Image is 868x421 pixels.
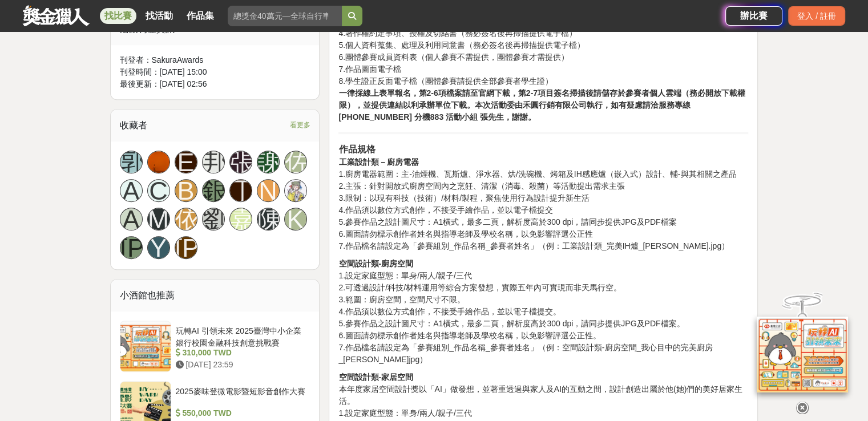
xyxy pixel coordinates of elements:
strong: 空間設計類-家居空間 [338,373,413,382]
a: K [284,208,307,230]
a: Y [147,236,170,259]
img: Avatar [285,180,306,201]
strong: 作品規格 [338,144,375,154]
a: 依 [175,208,197,230]
a: 嘉 [229,208,252,230]
img: Avatar [148,151,169,173]
div: 最後更新： [DATE] 02:56 [120,78,310,90]
a: 丁 [229,179,252,202]
div: 小酒館也推薦 [111,280,320,311]
div: 550,000 TWD [176,407,306,419]
a: [PERSON_NAME] [175,236,197,259]
a: 邦 [202,151,225,173]
a: C [147,179,170,202]
a: 找比賽 [100,8,136,24]
span: 看更多 [289,119,310,131]
a: Avatar [147,151,170,173]
a: [PERSON_NAME] [120,236,143,259]
a: M [147,208,170,230]
p: 1.廚房電器範圍：主-油煙機、瓦斯爐、淨水器、烘/洗碗機、烤箱及IH感應爐（嵌入式）設計、輔-與其相關之產品 2.主張：針對開放式廚房空間內之烹飪、清潔（消毒、殺菌）等活動提出需求主張 3.限制... [338,143,748,252]
a: 佐 [284,151,307,173]
a: 銀 [202,179,225,202]
a: E [175,151,197,173]
a: N [257,179,280,202]
div: [DATE] 23:59 [176,359,306,371]
strong: 空間設計類-廚房空間 [338,259,413,268]
strong: 工業設計類－廚房電器 [338,157,418,167]
input: 總獎金40萬元—全球自行車設計比賽 [228,6,342,26]
a: A [120,179,143,202]
a: 陳 [257,208,280,230]
div: 310,000 TWD [176,347,306,359]
div: 登入 / 註冊 [788,6,845,26]
img: d2146d9a-e6f6-4337-9592-8cefde37ba6b.png [757,317,848,392]
a: 玩轉AI 引領未來 2025臺灣中小企業銀行校園金融科技創意挑戰賽 310,000 TWD [DATE] 23:59 [120,321,310,372]
a: 郭 [120,151,143,173]
div: 2025麥味登微電影暨短影音創作大賽 [176,386,306,407]
a: 作品集 [182,8,219,24]
a: 謝 [257,151,280,173]
a: 辦比賽 [725,6,782,26]
div: 玩轉AI 引領未來 2025臺灣中小企業銀行校園金融科技創意挑戰賽 [176,325,306,347]
a: Avatar [284,179,307,202]
a: B [175,179,197,202]
div: 刊登時間： [DATE] 15:00 [120,66,310,78]
a: 找活動 [141,8,177,24]
strong: 一律採線上表單報名，第2-6項檔案請至官網下載，第2-7項目簽名掃描後請儲存於參賽者個人雲端（務必開放下載權限），並提供連結以利承辦單位下載。本次活動委由禾圓行銷有限公司執行，如有疑慮請洽服務專... [338,88,745,122]
a: 劉 [202,208,225,230]
a: 張 [229,151,252,173]
p: 1.設定家庭型態：單身/兩人/親子/三代 2.可透過設計/科技/材料運用等綜合方案發想，實際五年內可實現而非天馬行空。 3.範圍：廚房空間，空間尺寸不限。 4.作品須以數位方式創作，不接受手繪作... [338,258,748,366]
a: A [120,208,143,230]
div: 刊登者： SakuraAwards [120,54,310,66]
span: 收藏者 [120,120,147,130]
